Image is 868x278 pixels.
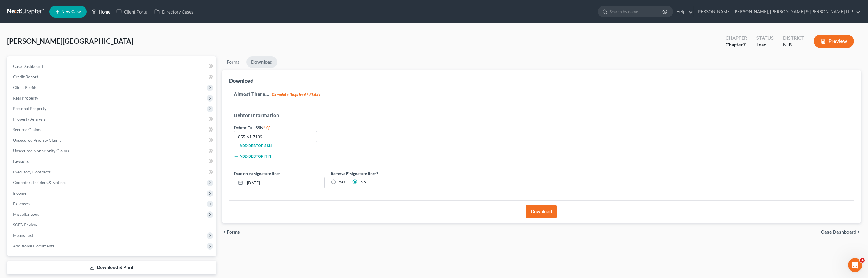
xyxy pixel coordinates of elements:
a: Unsecured Priority Claims [8,135,216,146]
span: Real Property [13,95,38,100]
button: Add debtor ITIN [234,154,271,159]
span: Miscellaneous [13,212,39,217]
a: Case Dashboard [8,61,216,72]
label: Remove E-signature lines? [331,171,422,177]
a: Lawsuits [8,156,216,167]
a: [PERSON_NAME], [PERSON_NAME], [PERSON_NAME] & [PERSON_NAME] LLP [694,6,861,17]
label: Debtor Full SSN [231,124,328,131]
div: NJB [783,41,804,48]
a: Home [88,6,113,17]
h5: Almost There... [234,91,849,98]
div: Chapter [726,35,747,41]
h5: Debtor Information [234,112,422,119]
div: Chapter [726,41,747,48]
i: chevron_left [222,230,227,235]
span: Codebtors Insiders & Notices [13,180,66,185]
a: Secured Claims [8,124,216,135]
span: Expenses [13,201,30,206]
i: chevron_right [856,230,861,235]
a: Unsecured Nonpriority Claims [8,146,216,156]
label: Date on /s/ signature lines [234,171,280,177]
span: Case Dashboard [13,64,43,69]
iframe: Intercom live chat [848,258,862,272]
div: Status [756,35,774,41]
a: Executory Contracts [8,167,216,177]
button: chevron_left Forms [222,230,248,235]
span: Lawsuits [13,159,29,164]
span: Client Profile [13,85,37,90]
input: MM/DD/YYYY [245,177,324,188]
button: Preview [814,35,854,48]
a: Forms [222,56,244,68]
span: Credit Report [13,74,38,79]
span: 7 [743,42,746,47]
span: Income [13,191,26,196]
div: Lead [756,41,774,48]
a: Help [673,6,693,17]
a: Directory Cases [152,6,196,17]
strong: Complete Required * Fields [272,92,320,97]
a: Download & Print [7,261,216,274]
span: 4 [860,258,865,263]
span: SOFA Review [13,222,37,227]
a: Credit Report [8,72,216,82]
a: Property Analysis [8,114,216,124]
a: Client Portal [113,6,152,17]
button: Add debtor SSN [234,144,272,148]
label: No [360,179,366,185]
span: Case Dashboard [821,230,856,235]
button: Download [526,205,557,218]
span: Means Test [13,233,33,238]
span: Property Analysis [13,117,46,122]
div: Download [229,77,253,84]
span: Unsecured Nonpriority Claims [13,148,69,153]
span: Executory Contracts [13,169,51,174]
span: Secured Claims [13,127,41,132]
input: Search by name... [610,6,663,17]
a: Download [246,56,277,68]
span: Forms [227,230,240,235]
div: District [783,35,804,41]
span: Additional Documents [13,243,54,248]
a: SOFA Review [8,220,216,230]
a: Case Dashboard chevron_right [821,230,861,235]
span: Personal Property [13,106,46,111]
input: XXX-XX-XXXX [234,131,317,143]
label: Yes [339,179,345,185]
span: Unsecured Priority Claims [13,138,61,143]
span: New Case [61,10,81,14]
span: [PERSON_NAME][GEOGRAPHIC_DATA] [7,37,133,45]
